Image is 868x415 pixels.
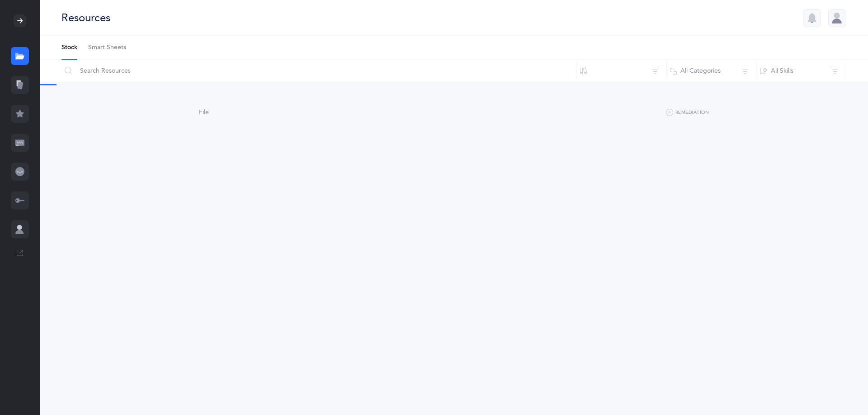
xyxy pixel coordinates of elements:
[88,43,126,52] span: Smart Sheets
[756,60,846,82] button: All Skills
[61,10,110,25] div: Resources
[666,60,756,82] button: All Categories
[61,60,576,82] input: Search Resources
[666,107,709,118] button: Remediation
[199,109,209,116] span: File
